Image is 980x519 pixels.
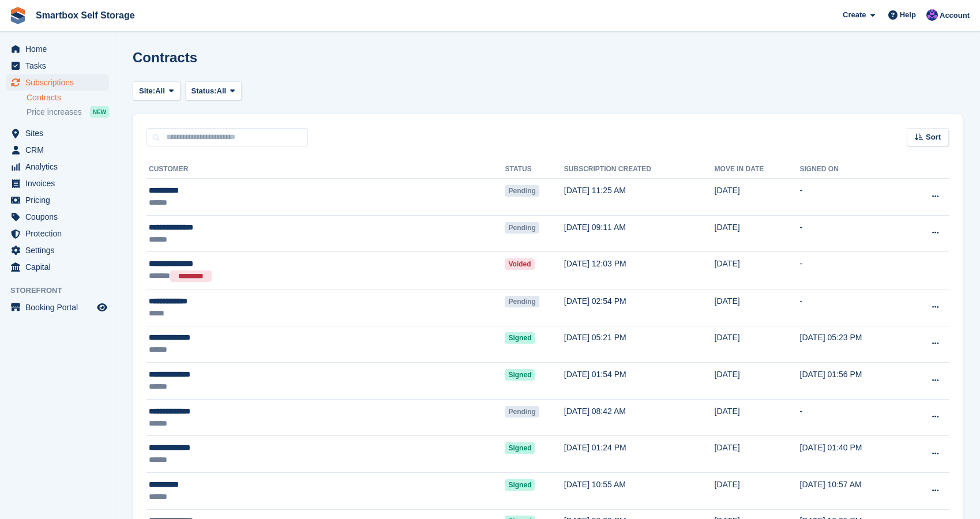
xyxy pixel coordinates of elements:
[9,7,27,24] img: stora-icon-8386f47178a22dfd0bd8f6a31ec36ba5ce8667c1dd55bd0f319d3a0aa187defe.svg
[133,81,181,100] button: Site: All
[505,296,539,307] span: Pending
[715,472,800,509] td: [DATE]
[926,9,938,21] img: Mattias Ekendahl
[90,106,109,118] div: NEW
[505,406,539,418] span: Pending
[800,252,907,289] td: -
[25,192,95,208] span: Pricing
[95,300,109,314] a: Preview store
[25,74,95,91] span: Subscriptions
[6,125,109,141] a: menu
[147,160,505,179] th: Customer
[192,85,217,97] span: Status:
[25,242,95,258] span: Settings
[31,6,140,25] a: Smartbox Self Storage
[133,50,197,65] h1: Contracts
[564,363,715,400] td: [DATE] 01:54 PM
[564,215,715,252] td: [DATE] 09:11 AM
[800,215,907,252] td: -
[800,160,907,179] th: Signed on
[6,259,109,275] a: menu
[25,299,95,315] span: Booking Portal
[27,92,109,103] a: Contracts
[217,85,227,97] span: All
[25,58,95,74] span: Tasks
[715,179,800,216] td: [DATE]
[800,363,907,400] td: [DATE] 01:56 PM
[564,179,715,216] td: [DATE] 11:25 AM
[6,225,109,242] a: menu
[800,399,907,436] td: -
[25,41,95,57] span: Home
[564,472,715,509] td: [DATE] 10:55 AM
[6,299,109,315] a: menu
[25,175,95,191] span: Invoices
[800,179,907,216] td: -
[25,225,95,242] span: Protection
[25,159,95,175] span: Analytics
[155,85,165,97] span: All
[564,399,715,436] td: [DATE] 08:42 AM
[505,222,539,234] span: Pending
[27,107,82,118] span: Price increases
[715,160,800,179] th: Move in date
[6,192,109,208] a: menu
[715,215,800,252] td: [DATE]
[10,285,115,296] span: Storefront
[6,175,109,191] a: menu
[800,326,907,363] td: [DATE] 05:23 PM
[6,209,109,225] a: menu
[185,81,242,100] button: Status: All
[25,209,95,225] span: Coupons
[564,436,715,473] td: [DATE] 01:24 PM
[505,160,564,179] th: Status
[940,10,970,21] span: Account
[800,436,907,473] td: [DATE] 01:40 PM
[564,252,715,289] td: [DATE] 12:03 PM
[139,85,155,97] span: Site:
[505,185,539,197] span: Pending
[6,41,109,57] a: menu
[505,369,535,381] span: Signed
[6,58,109,74] a: menu
[564,289,715,326] td: [DATE] 02:54 PM
[6,242,109,258] a: menu
[715,436,800,473] td: [DATE]
[843,9,866,21] span: Create
[564,326,715,363] td: [DATE] 05:21 PM
[6,159,109,175] a: menu
[926,131,941,143] span: Sort
[800,289,907,326] td: -
[715,363,800,400] td: [DATE]
[715,326,800,363] td: [DATE]
[25,142,95,158] span: CRM
[505,479,535,491] span: Signed
[715,289,800,326] td: [DATE]
[505,442,535,454] span: Signed
[900,9,916,21] span: Help
[6,74,109,91] a: menu
[25,125,95,141] span: Sites
[505,258,534,270] span: Voided
[800,472,907,509] td: [DATE] 10:57 AM
[564,160,715,179] th: Subscription created
[27,106,109,118] a: Price increases NEW
[715,252,800,289] td: [DATE]
[505,332,535,344] span: Signed
[6,142,109,158] a: menu
[715,399,800,436] td: [DATE]
[25,259,95,275] span: Capital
